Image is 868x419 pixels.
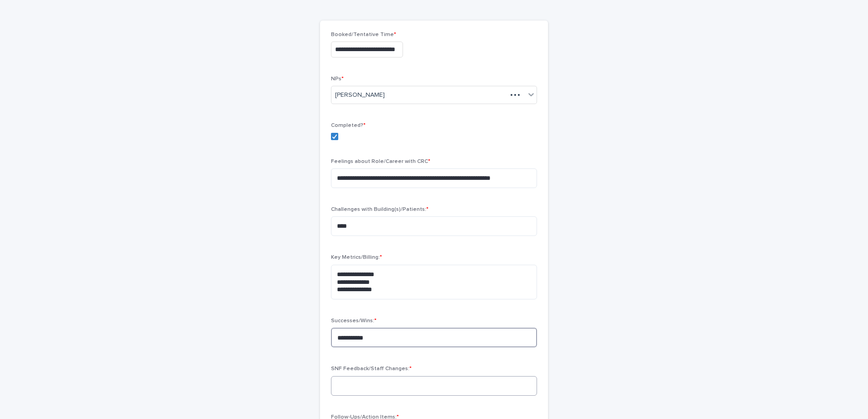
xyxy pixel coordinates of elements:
span: Challenges with Building(s)/Patients: [331,207,429,212]
span: NPs [331,76,344,82]
span: Feelings about Role/Career with CRC [331,159,430,164]
span: Successes/Wins: [331,318,377,324]
span: [PERSON_NAME] [335,90,385,100]
span: SNF Feedback/Staff Changes: [331,366,412,372]
span: Booked/Tentative Time [331,32,396,37]
span: Key Metrics/Billing: [331,255,382,260]
span: Completed? [331,123,366,128]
